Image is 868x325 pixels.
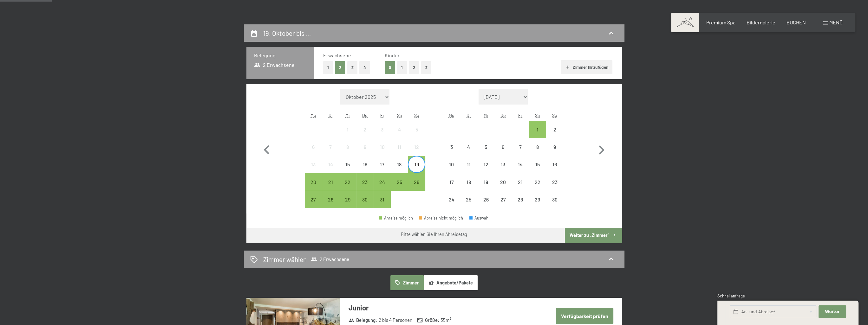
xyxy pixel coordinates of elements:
[717,293,745,298] span: Schnellanfrage
[329,112,333,118] abbr: Dienstag
[322,173,339,190] div: Abreise möglich
[477,191,494,208] div: Wed Nov 26 2025
[546,156,563,173] div: Abreise nicht möglich
[494,156,512,173] div: Abreise nicht möglich
[258,89,276,208] button: Vorheriger Monat
[443,173,460,190] div: Mon Nov 17 2025
[391,173,408,190] div: Abreise möglich
[443,144,459,160] div: 3
[512,138,529,156] div: Abreise nicht möglich
[322,156,339,173] div: Tue Oct 14 2025
[494,191,512,208] div: Thu Nov 27 2025
[547,162,563,178] div: 16
[305,162,321,178] div: 13
[494,173,512,190] div: Thu Nov 20 2025
[359,61,370,74] button: 4
[443,173,460,190] div: Abreise nicht möglich
[529,156,546,173] div: Sat Nov 15 2025
[443,156,460,173] div: Abreise nicht möglich
[356,191,374,208] div: Abreise möglich
[460,138,477,156] div: Tue Nov 04 2025
[530,162,545,178] div: 15
[529,191,546,208] div: Sat Nov 29 2025
[397,61,407,74] button: 1
[305,180,321,195] div: 20
[825,309,840,315] span: Weiter
[512,144,528,160] div: 7
[409,61,419,74] button: 2
[323,61,333,74] button: 1
[323,180,338,195] div: 21
[529,156,546,173] div: Abreise nicht möglich
[357,180,373,195] div: 23
[349,303,537,313] h3: Junior
[408,144,424,160] div: 12
[408,138,425,156] div: Sun Oct 12 2025
[547,180,563,195] div: 23
[495,162,511,178] div: 13
[305,173,322,190] div: Abreise möglich
[529,138,546,156] div: Abreise nicht möglich
[340,127,356,143] div: 1
[477,191,494,208] div: Abreise nicht möglich
[518,112,522,118] abbr: Freitag
[379,216,413,220] div: Anreise möglich
[263,255,307,264] h2: Zimmer wählen
[494,173,512,190] div: Abreise nicht möglich
[401,231,467,238] div: Bitte wählen Sie Ihren Abreisetag
[448,112,454,118] abbr: Montag
[356,191,374,208] div: Thu Oct 30 2025
[460,138,477,156] div: Abreise nicht möglich
[339,138,356,156] div: Abreise nicht möglich
[339,173,356,190] div: Wed Oct 22 2025
[391,121,408,138] div: Abreise nicht möglich
[374,191,391,208] div: Abreise möglich
[469,216,490,220] div: Auswahl
[379,317,412,323] span: 2 bis 4 Personen
[374,144,390,160] div: 10
[254,52,306,59] h3: Belegung
[374,173,391,190] div: Fri Oct 24 2025
[322,173,339,190] div: Tue Oct 21 2025
[546,138,563,156] div: Abreise nicht möglich
[408,173,425,190] div: Sun Oct 26 2025
[706,19,735,25] a: Premium Spa
[391,138,408,156] div: Sat Oct 11 2025
[322,138,339,156] div: Abreise nicht möglich
[322,156,339,173] div: Abreise nicht möglich
[547,197,563,213] div: 30
[530,197,545,213] div: 29
[460,156,477,173] div: Tue Nov 11 2025
[391,127,407,143] div: 4
[356,138,374,156] div: Abreise nicht möglich
[546,191,563,208] div: Sun Nov 30 2025
[424,275,478,290] button: Angebote/Pakete
[819,305,846,318] button: Weiter
[339,156,356,173] div: Wed Oct 15 2025
[408,173,425,190] div: Abreise möglich
[323,197,338,213] div: 28
[340,162,356,178] div: 15
[345,112,350,118] abbr: Mittwoch
[356,138,374,156] div: Thu Oct 09 2025
[512,191,529,208] div: Abreise nicht möglich
[494,138,512,156] div: Thu Nov 06 2025
[443,191,460,208] div: Mon Nov 24 2025
[374,138,391,156] div: Fri Oct 10 2025
[374,191,391,208] div: Fri Oct 31 2025
[391,180,407,195] div: 25
[391,138,408,156] div: Abreise nicht möglich
[408,127,424,143] div: 5
[512,138,529,156] div: Fri Nov 07 2025
[417,317,439,323] strong: Größe :
[357,197,373,213] div: 30
[322,191,339,208] div: Tue Oct 28 2025
[391,162,407,178] div: 18
[357,127,373,143] div: 2
[530,180,545,195] div: 22
[443,156,460,173] div: Mon Nov 10 2025
[374,197,390,213] div: 31
[565,228,622,243] button: Weiter zu „Zimmer“
[323,162,338,178] div: 14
